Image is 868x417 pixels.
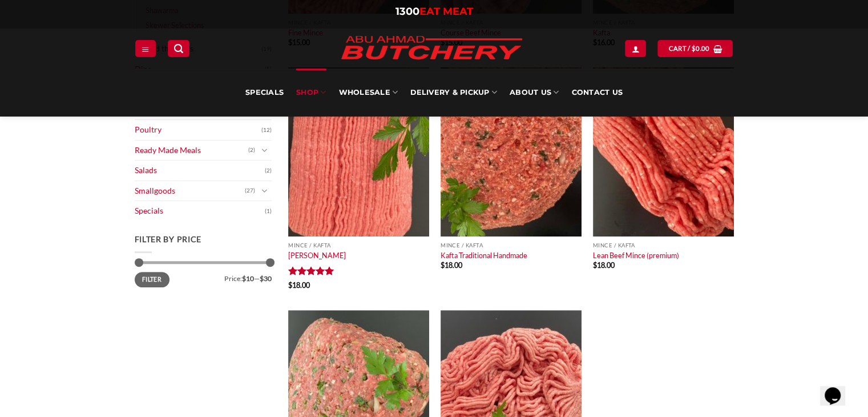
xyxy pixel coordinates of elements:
[441,242,582,248] p: Mince / Kafta
[261,122,272,139] span: (12)
[135,120,261,140] a: Poultry
[692,45,710,52] bdi: 0.00
[288,67,429,236] img: Kibbeh Mince
[625,40,645,57] a: Login
[296,69,326,117] a: SHOP
[668,43,709,54] span: Cart /
[135,201,265,221] a: Specials
[338,69,398,117] a: Wholesale
[288,242,429,248] p: Mince / Kafta
[419,5,473,18] span: EAT MEAT
[593,67,734,236] img: Lean Beef Mince
[593,251,679,260] a: Lean Beef Mince (premium)
[135,272,272,282] div: Price: —
[245,182,255,199] span: (27)
[265,203,272,220] span: (1)
[510,69,559,117] a: About Us
[168,40,189,57] a: Search
[288,251,346,260] a: [PERSON_NAME]
[245,69,284,117] a: Specials
[692,43,696,54] span: $
[820,371,857,406] iframe: chat widget
[593,260,615,270] bdi: 18.00
[288,280,310,290] bdi: 18.00
[248,142,255,159] span: (2)
[441,260,462,270] bdi: 18.00
[395,5,419,18] span: 1300
[288,280,292,290] span: $
[135,141,248,161] a: Ready Made Meals
[135,272,169,287] button: Filter
[135,161,265,181] a: Salads
[410,69,497,117] a: Delivery & Pickup
[593,260,597,270] span: $
[332,29,531,69] img: Abu Ahmad Butchery
[571,69,623,117] a: Contact Us
[395,5,473,18] a: 1300EAT MEAT
[288,266,334,280] span: Rated out of 5
[258,144,272,157] button: Toggle
[135,234,202,244] span: Filter by price
[441,251,527,260] a: Kafta Traditional Handmade
[657,40,733,57] a: View cart
[441,67,582,236] img: Kafta Traditional Handmade
[260,274,272,283] span: $30
[258,185,272,197] button: Toggle
[135,181,245,201] a: Smallgoods
[593,242,734,248] p: Mince / Kafta
[265,162,272,179] span: (2)
[288,266,334,277] div: Rated 5 out of 5
[135,40,156,57] a: Menu
[441,260,445,270] span: $
[242,274,254,283] span: $10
